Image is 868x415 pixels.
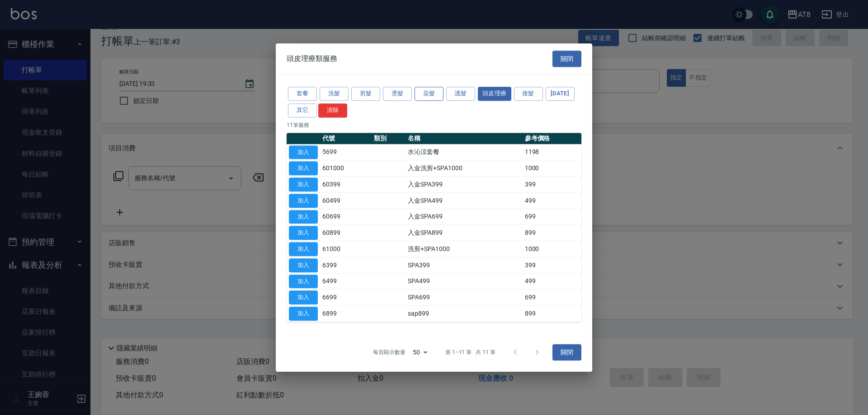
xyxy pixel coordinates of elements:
[409,340,431,364] div: 50
[289,291,318,305] button: 加入
[287,121,581,129] p: 11 筆服務
[523,160,581,177] td: 1000
[523,225,581,241] td: 899
[406,241,522,257] td: 洗剪+SPA1000
[406,160,522,177] td: 入金洗剪+SPA1000
[289,145,318,159] button: 加入
[320,273,372,289] td: 6499
[523,241,581,257] td: 1000
[406,257,522,274] td: SPA399
[552,51,581,67] button: 關閉
[523,177,581,193] td: 399
[514,87,543,101] button: 接髮
[320,133,372,145] th: 代號
[372,133,406,145] th: 類別
[406,209,522,225] td: 入金SPA699
[289,177,318,191] button: 加入
[552,344,581,361] button: 關閉
[318,103,347,117] button: 清除
[523,209,581,225] td: 699
[320,209,372,225] td: 60699
[287,54,337,63] span: 頭皮理療類服務
[288,87,317,101] button: 套餐
[406,273,522,289] td: SPA499
[320,225,372,241] td: 60899
[373,348,406,356] p: 每頁顯示數量
[523,133,581,145] th: 參考價格
[320,257,372,274] td: 6399
[320,87,349,101] button: 洗髮
[523,273,581,289] td: 499
[546,87,575,101] button: [DATE]
[289,210,318,224] button: 加入
[320,241,372,257] td: 61000
[478,87,511,101] button: 頭皮理療
[523,193,581,209] td: 499
[415,87,443,101] button: 染髮
[320,306,372,322] td: 6899
[445,348,495,356] p: 第 1–11 筆 共 11 筆
[320,289,372,306] td: 6699
[406,133,522,145] th: 名稱
[320,144,372,160] td: 5699
[289,194,318,208] button: 加入
[320,160,372,177] td: 601000
[406,144,522,160] td: 水沁涼套餐
[383,87,412,101] button: 燙髮
[320,193,372,209] td: 60499
[406,289,522,306] td: SPA699
[320,177,372,193] td: 60399
[289,242,318,256] button: 加入
[289,307,318,321] button: 加入
[406,193,522,209] td: 入金SPA499
[406,177,522,193] td: 入金SPA399
[523,306,581,322] td: 899
[288,103,317,117] button: 其它
[523,289,581,306] td: 699
[523,144,581,160] td: 1198
[446,87,475,101] button: 護髮
[523,257,581,274] td: 399
[406,306,522,322] td: sap899
[289,162,318,176] button: 加入
[289,258,318,272] button: 加入
[351,87,380,101] button: 剪髮
[289,275,318,289] button: 加入
[289,226,318,240] button: 加入
[406,225,522,241] td: 入金SPA899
